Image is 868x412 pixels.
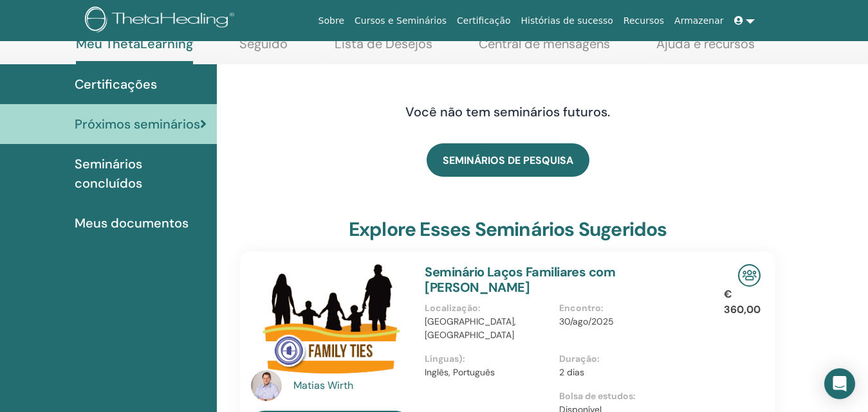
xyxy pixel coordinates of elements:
[405,103,610,120] font: Você não tem seminários futuros.
[427,143,589,177] a: SEMINÁRIOS DE PESQUISA
[633,390,636,402] font: :
[597,353,600,364] font: :
[674,15,723,26] font: Armazenar
[559,302,601,314] font: Encontro
[824,368,855,399] div: Abra o Intercom Messenger
[425,366,495,378] font: Inglês, Português
[559,366,584,378] font: 2 dias
[349,217,667,242] font: Explore esses seminários sugeridos
[479,35,610,52] font: Central de mensagens
[425,302,478,314] font: Localização
[443,154,573,167] font: SEMINÁRIOS DE PESQUISA
[85,6,239,35] img: logo.png
[425,316,516,341] font: [GEOGRAPHIC_DATA], [GEOGRAPHIC_DATA]
[355,15,447,26] font: Cursos e Seminários
[656,36,755,61] a: Ajuda e recursos
[75,116,200,132] font: Próximos seminários
[724,287,761,316] font: € 360,00
[239,36,288,61] a: Seguido
[618,9,669,33] a: Recursos
[335,36,432,61] a: Lista de Desejos
[425,353,463,364] font: Línguas)
[479,36,610,61] a: Central de mensagens
[76,36,193,64] a: Meu ThetaLearning
[738,264,761,287] img: Seminário Presencial
[328,379,353,392] font: Wirth
[669,9,728,33] a: Armazenar
[463,353,465,364] font: :
[75,156,142,192] font: Seminários concluídos
[251,264,409,374] img: Seminário Laços Familiares
[656,35,755,52] font: Ajuda e recursos
[349,9,452,33] a: Cursos e Seminários
[239,35,288,52] font: Seguido
[452,9,515,33] a: Certificação
[313,9,349,33] a: Sobre
[601,302,604,314] font: :
[478,302,481,314] font: :
[293,378,412,393] a: Matias Wirth
[75,76,157,93] font: Certificações
[335,35,432,52] font: Lista de Desejos
[559,390,633,402] font: Bolsa de estudos
[425,264,615,296] a: Seminário Laços Familiares com [PERSON_NAME]
[457,15,510,26] font: Certificação
[521,15,613,26] font: Histórias de sucesso
[623,15,664,26] font: Recursos
[559,353,597,364] font: Duração
[516,9,618,33] a: Histórias de sucesso
[75,215,189,231] font: Meus documentos
[76,35,193,52] font: Meu ThetaLearning
[293,379,325,392] font: Matias
[319,15,344,26] font: Sobre
[251,370,282,401] img: default.jpg
[559,316,614,327] font: 30/ago/2025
